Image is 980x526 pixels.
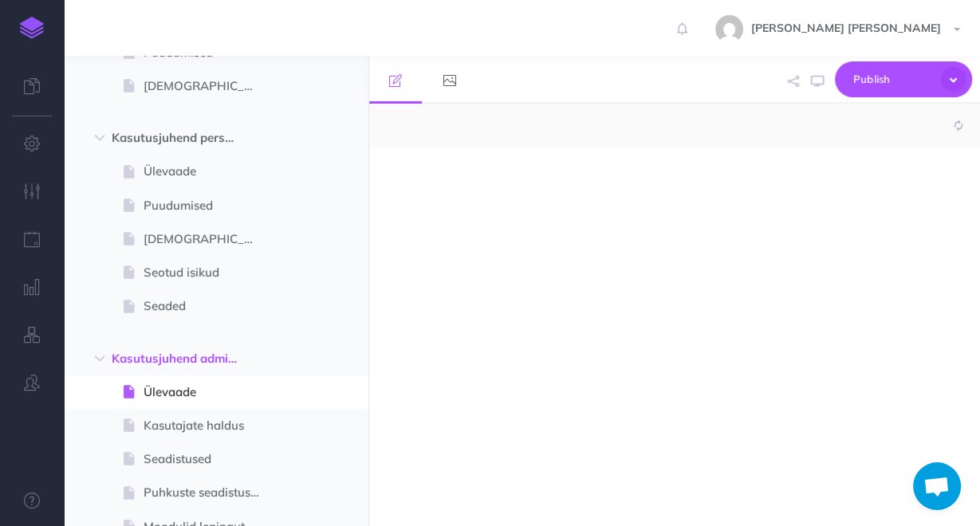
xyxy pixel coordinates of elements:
a: Open chat [913,462,961,510]
img: 0bf3c2874891d965dab3c1b08e631cda.jpg [715,15,743,43]
span: Seotud isikud [144,263,273,282]
span: Publish [853,67,933,92]
img: logo-mark.svg [20,17,44,39]
span: Ülevaade [144,383,273,402]
span: Puudumised [144,196,273,215]
span: Kasutajate haldus [144,416,273,435]
span: [DEMOGRAPHIC_DATA] muudatused [144,77,273,96]
span: [PERSON_NAME] [PERSON_NAME] [743,21,949,35]
span: Puhkuste seadistused [144,483,273,502]
span: Kasutusjuhend administraatorile [112,349,253,368]
button: Publish [835,61,972,97]
span: Kasutusjuhend personalitöötajale [112,128,253,147]
span: Ülevaade [144,162,273,181]
span: Seaded [144,296,273,316]
span: [DEMOGRAPHIC_DATA] muudatused [144,230,273,249]
span: Seadistused [144,449,273,469]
